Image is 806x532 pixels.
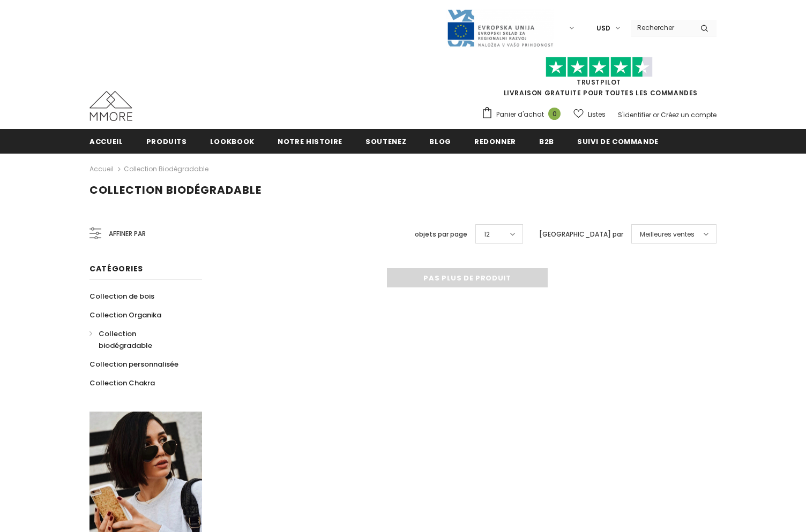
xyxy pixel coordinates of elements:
[496,109,544,120] span: Panier d'achat
[89,310,161,320] span: Collection Organika
[210,129,255,153] a: Lookbook
[653,110,659,119] span: or
[618,110,651,119] a: S'identifier
[89,306,161,324] a: Collection Organika
[210,136,255,147] span: Lookbook
[89,355,178,374] a: Collection personnalisée
[446,9,554,48] img: Javni Razpis
[278,129,342,153] a: Notre histoire
[481,107,566,123] a: Panier d'achat 0
[89,91,132,121] img: Cas MMORE
[539,129,554,153] a: B2B
[596,23,610,34] span: USD
[577,136,659,147] span: Suivi de commande
[661,110,717,119] a: Créez un compte
[109,228,146,240] span: Affiner par
[481,62,717,97] span: LIVRAISON GRATUITE POUR TOUTES LES COMMANDES
[278,136,342,147] span: Notre histoire
[89,291,154,301] span: Collection de bois
[89,183,262,197] span: Collection biodégradable
[89,129,123,153] a: Accueil
[640,229,695,240] span: Meilleures ventes
[631,20,692,35] input: Search Site
[365,129,406,153] a: soutenez
[89,287,154,306] a: Collection de bois
[89,359,178,369] span: Collection personnalisée
[146,129,187,153] a: Produits
[89,378,155,388] span: Collection Chakra
[89,136,123,147] span: Accueil
[89,374,155,392] a: Collection Chakra
[474,129,516,153] a: Redonner
[89,263,143,274] span: Catégories
[415,229,467,240] label: objets par page
[89,324,190,355] a: Collection biodégradable
[548,108,561,120] span: 0
[89,163,114,176] a: Accueil
[577,78,621,87] a: TrustPilot
[539,136,554,147] span: B2B
[573,105,606,124] a: Listes
[365,136,406,147] span: soutenez
[577,129,659,153] a: Suivi de commande
[124,164,208,173] a: Collection biodégradable
[446,23,554,32] a: Javni Razpis
[99,329,152,351] span: Collection biodégradable
[474,136,516,147] span: Redonner
[146,136,187,147] span: Produits
[484,229,490,240] span: 12
[546,57,653,78] img: Faites confiance aux étoiles pilotes
[588,109,606,120] span: Listes
[539,229,623,240] label: [GEOGRAPHIC_DATA] par
[429,136,451,147] span: Blog
[429,129,451,153] a: Blog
